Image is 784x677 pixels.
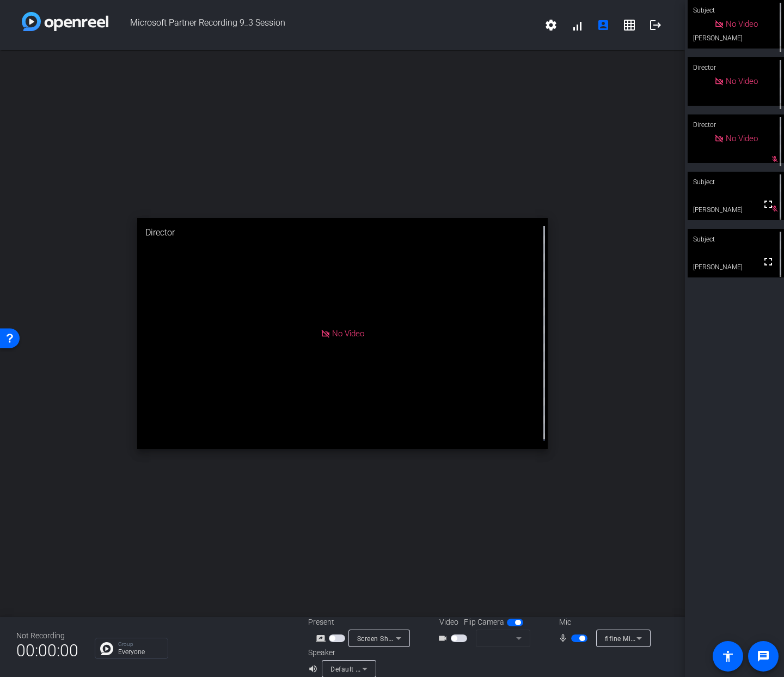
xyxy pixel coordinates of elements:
[464,616,504,628] span: Flip Camera
[726,19,758,29] span: No Video
[22,12,108,31] img: white-gradient.svg
[108,12,538,38] span: Microsoft Partner Recording 9_3 Session
[308,616,417,628] div: Present
[762,198,775,211] mat-icon: fullscreen
[16,637,78,664] span: 00:00:00
[316,632,329,645] mat-icon: screen_share_outline
[544,19,558,32] mat-icon: settings
[564,12,590,38] button: signal_cellular_alt
[649,19,662,32] mat-icon: logout
[548,616,657,628] div: Mic
[762,255,775,268] mat-icon: fullscreen
[726,134,758,143] span: No Video
[623,19,636,32] mat-icon: grid_on
[118,649,162,655] p: Everyone
[439,616,458,628] span: Video
[100,642,113,655] img: Chat Icon
[721,650,734,663] mat-icon: accessibility
[597,19,610,32] mat-icon: account_box
[688,172,784,192] div: Subject
[332,329,364,338] span: No Video
[118,642,162,647] p: Group
[330,664,460,673] span: Default - MacBook Air Speakers (Built-in)
[688,229,784,250] div: Subject
[357,634,405,643] span: Screen Sharing
[757,650,770,663] mat-icon: message
[137,218,548,247] div: Director
[308,662,321,675] mat-icon: volume_up
[308,647,373,658] div: Speaker
[726,76,758,86] span: No Video
[605,634,702,643] span: fifine Microphone (3142:a010)
[16,630,78,642] div: Not Recording
[688,57,784,78] div: Director
[688,114,784,135] div: Director
[558,632,571,645] mat-icon: mic_none
[438,632,451,645] mat-icon: videocam_outline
